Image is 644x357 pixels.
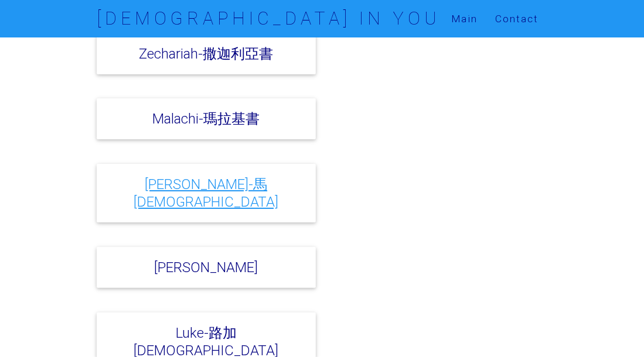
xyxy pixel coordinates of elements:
iframe: Chat [594,304,635,348]
a: Zechariah-撒迦利亞書 [139,45,273,62]
a: [PERSON_NAME] [154,259,258,276]
a: Malachi-瑪拉基書 [152,110,260,127]
a: [PERSON_NAME]-馬[DEMOGRAPHIC_DATA] [134,176,278,210]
